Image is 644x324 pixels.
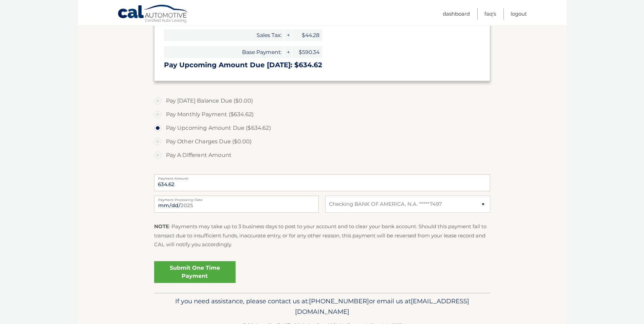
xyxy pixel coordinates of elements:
[154,135,490,148] label: Pay Other Charges Due ($0.00)
[511,8,527,19] a: Logout
[284,29,291,41] span: +
[309,297,369,305] span: [PHONE_NUMBER]
[154,94,490,108] label: Pay [DATE] Balance Due ($0.00)
[154,261,236,283] a: Submit One Time Payment
[154,222,490,249] p: : Payments may take up to 3 business days to post to your account and to clear your bank account....
[154,196,319,213] input: Payment Date
[164,46,284,58] span: Base Payment:
[443,8,470,19] a: Dashboard
[154,196,319,201] label: Payment Processing Date
[164,29,284,41] span: Sales Tax:
[154,121,490,135] label: Pay Upcoming Amount Due ($634.62)
[154,108,490,121] label: Pay Monthly Payment ($634.62)
[484,8,496,19] a: FAQ's
[154,174,490,191] input: Payment Amount
[284,46,291,58] span: +
[159,296,486,318] p: If you need assistance, please contact us at: or email us at
[117,4,189,24] a: Cal Automotive
[154,174,490,180] label: Payment Amount
[164,61,480,69] h3: Pay Upcoming Amount Due [DATE]: $634.62
[154,148,490,162] label: Pay A Different Amount
[154,223,169,230] strong: NOTE
[292,46,322,58] span: $590.34
[292,29,322,41] span: $44.28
